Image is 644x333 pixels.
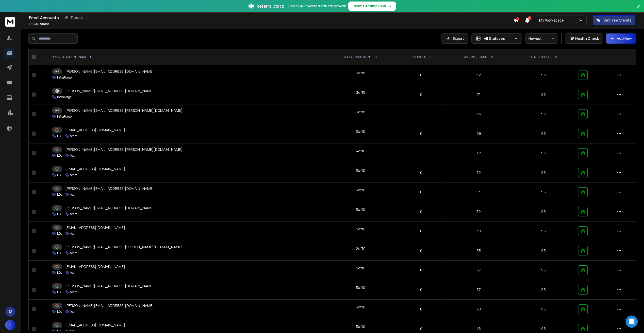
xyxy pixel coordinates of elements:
[53,55,93,59] div: EMAIL ACCOUNT NAME
[400,112,442,117] p: 1
[40,22,49,26] span: 50 / 80
[575,36,599,41] p: Health Check
[65,264,125,269] p: [EMAIL_ADDRESS][DOMAIN_NAME]
[512,163,575,182] td: 95
[606,33,636,44] button: Add New
[356,207,365,212] div: 3 of 10
[29,22,49,26] p: Emails :
[400,268,442,273] p: 0
[70,271,77,275] p: team
[512,85,575,104] td: 95
[400,92,442,97] p: 0
[57,232,62,236] p: LGJ
[65,284,154,289] p: [PERSON_NAME][EMAIL_ADDRESS][DOMAIN_NAME]
[445,143,512,163] td: 42
[356,109,365,115] div: 3 of 15
[512,143,575,163] td: 95
[356,90,365,95] div: 3 of 15
[411,55,426,59] p: BOUNCES
[530,55,552,59] p: HEALTH SCORE
[5,320,15,330] button: K
[57,193,62,197] p: LGJ
[512,280,575,300] td: 95
[57,212,62,216] p: LGJ
[445,241,512,261] td: 53
[445,221,512,241] td: 40
[400,151,442,156] p: 1
[356,285,365,290] div: 3 of 10
[512,182,575,202] td: 95
[356,246,365,251] div: 2 of 10
[65,303,154,308] p: [PERSON_NAME][EMAIL_ADDRESS][DOMAIN_NAME]
[400,307,442,312] p: 0
[356,129,365,134] div: 3 of 10
[29,14,514,21] div: Email Accounts
[400,326,442,331] p: 0
[400,131,442,136] p: 0
[400,229,442,234] p: 0
[70,290,77,294] p: team
[445,124,512,143] td: 66
[356,149,365,154] div: 4 of 10
[288,4,346,9] p: Unlock AI-powered affiliate growth
[512,202,575,221] td: 95
[70,173,77,177] p: team
[400,72,442,78] p: 0
[57,271,62,275] p: LGJ
[65,323,125,328] p: [EMAIL_ADDRESS][DOMAIN_NAME]
[65,166,125,172] p: [EMAIL_ADDRESS][DOMAIN_NAME]
[356,188,365,193] div: 3 of 10
[344,55,372,59] p: DAILY EMAILS SENT
[565,33,603,44] button: Health Check
[625,316,638,328] div: Open Intercom Messenger
[57,76,72,80] p: InfraForge
[512,65,575,85] td: 95
[356,70,365,76] div: 3 of 15
[57,115,72,119] p: InfraForge
[445,104,512,124] td: 63
[445,261,512,280] td: 37
[603,18,632,23] p: Get Free Credits
[57,290,62,294] p: LGJ
[593,15,635,25] button: Get Free Credits
[512,221,575,241] td: 95
[256,3,284,9] span: ReferralStack
[65,186,154,191] p: [PERSON_NAME][EMAIL_ADDRESS][DOMAIN_NAME]
[400,287,442,292] p: 0
[57,154,62,158] p: LGJ
[65,245,183,250] p: [PERSON_NAME][EMAIL_ADDRESS][PERSON_NAME][DOMAIN_NAME]
[65,147,183,152] p: [PERSON_NAME][EMAIL_ADDRESS][PERSON_NAME][DOMAIN_NAME]
[441,33,468,44] button: Export
[484,36,512,41] p: All Statuses
[512,261,575,280] td: 95
[70,134,77,138] p: team
[65,88,154,94] p: [PERSON_NAME][EMAIL_ADDRESS][DOMAIN_NAME]
[70,232,77,236] p: team
[356,305,365,310] div: 3 of 10
[512,300,575,319] td: 95
[464,55,488,59] p: WARMUP EMAILS
[445,163,512,182] td: 72
[388,4,392,9] span: →
[70,251,77,255] p: team
[445,280,512,300] td: 57
[57,251,62,255] p: LGJ
[400,209,442,214] p: 0
[62,14,87,21] button: Tutorial
[65,206,154,211] p: [PERSON_NAME][EMAIL_ADDRESS][DOMAIN_NAME]
[445,182,512,202] td: 54
[512,241,575,261] td: 95
[356,227,365,232] div: 2 of 10
[57,310,62,314] p: LGJ
[512,104,575,124] td: 95
[356,324,365,329] div: 3 of 10
[65,225,125,230] p: [EMAIL_ADDRESS][DOMAIN_NAME]
[400,170,442,175] p: 0
[65,108,183,113] p: [PERSON_NAME][EMAIL_ADDRESS][PERSON_NAME][DOMAIN_NAME]
[65,127,125,133] p: [EMAIL_ADDRESS][DOMAIN_NAME]
[70,154,77,158] p: team
[70,310,77,314] p: team
[57,95,72,99] p: InfraForge
[539,18,566,23] p: My Workspace
[445,300,512,319] td: 70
